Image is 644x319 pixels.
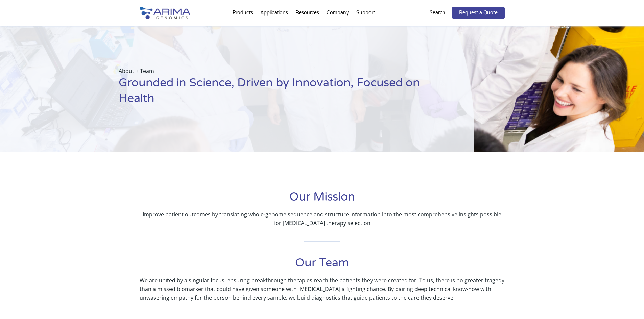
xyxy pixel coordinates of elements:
img: Arima-Genomics-logo [140,7,190,19]
p: About + Team [119,67,440,75]
p: We are united by a singular focus: ensuring breakthrough therapies reach the patients they were c... [140,276,505,302]
p: Improve patient outcomes by translating whole-genome sequence and structure information into the ... [140,210,505,228]
h1: Grounded in Science, Driven by Innovation, Focused on Health [119,75,440,111]
a: Request a Quote [452,7,505,19]
h1: Our Team [140,255,505,276]
h1: Our Mission [140,189,505,210]
p: Search [430,8,445,17]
